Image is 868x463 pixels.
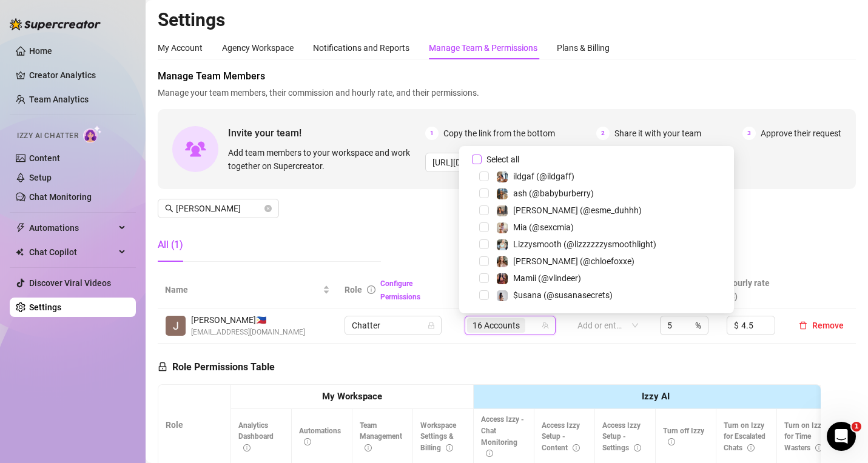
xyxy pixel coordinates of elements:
button: Remove [794,318,849,333]
span: Turn on Izzy for Time Wasters [784,421,825,453]
span: Select all [482,153,524,166]
span: info-circle [304,438,311,445]
iframe: Intercom live chat [827,422,856,451]
span: Access Izzy Setup - Settings [602,421,641,453]
span: Add team members to your workspace and work together on Supercreator. [228,146,420,173]
img: ash (@babyburberry) [497,188,508,199]
span: info-circle [243,444,251,451]
span: 1 [425,127,439,140]
span: info-circle [365,444,372,451]
span: Turn on Izzy for Escalated Chats [724,421,765,453]
span: ash (@babyburberry) [513,188,594,198]
span: info-circle [486,450,493,457]
a: Chat Monitoring [29,192,92,202]
img: logo-BBDzfeDw.svg [10,18,101,30]
a: Content [29,153,60,163]
span: Select tree node [479,256,489,266]
span: info-circle [668,438,675,445]
span: Access Izzy Setup - Content [542,421,580,453]
a: Discover Viral Videos [29,278,111,288]
img: Mamii (@vlindeer) [497,273,508,284]
span: Select tree node [479,222,489,232]
img: John Dhel Felisco [166,316,186,336]
span: 16 Accounts [473,319,520,332]
span: info-circle [446,444,453,451]
span: Select tree node [479,239,489,249]
span: Select tree node [479,188,489,198]
h2: Settings [158,8,856,32]
span: Select tree node [479,290,489,300]
span: info-circle [747,444,755,451]
span: Approve their request [761,127,841,140]
div: Manage Team & Permissions [429,41,537,55]
a: Team Analytics [29,95,89,104]
span: 1 [852,422,861,431]
span: Chatter [352,316,434,335]
span: 3 [742,127,756,140]
input: Search members [176,202,262,215]
span: Select tree node [479,273,489,283]
span: info-circle [815,444,823,451]
span: info-circle [367,285,375,294]
span: Select tree node [479,172,489,181]
span: Remove [812,321,844,330]
span: Manage your team members, their commission and hourly rate, and their permissions. [158,86,856,99]
span: lock [428,322,435,329]
span: Mamii (@vlindeer) [513,273,581,283]
span: Lizzysmooth (@lizzzzzzysmoothlight) [513,239,656,249]
img: Esmeralda (@esme_duhhh) [497,205,508,216]
span: Mia (@sexcmia) [513,222,574,232]
span: 2 [596,127,610,140]
span: [PERSON_NAME] (@esme_duhhh) [513,205,642,215]
span: Turn off Izzy [663,427,704,447]
img: $usana (@susanasecrets) [497,290,508,301]
span: lock [158,362,167,371]
strong: Izzy AI [642,391,670,402]
span: thunderbolt [16,223,25,233]
span: Team Management [360,421,402,453]
img: Chloe (@chloefoxxe) [497,256,508,267]
button: close-circle [264,205,272,212]
span: $usana (@susanasecrets) [513,290,613,300]
span: search [165,204,173,213]
a: Setup [29,173,52,182]
span: Invite your team! [228,125,425,141]
span: Select tree node [479,205,489,215]
div: Notifications and Reports [313,41,409,55]
span: 16 Accounts [467,318,525,333]
img: Mia (@sexcmia) [497,222,508,233]
a: Settings [29,302,61,312]
span: Copy the link from the bottom [443,127,555,140]
a: Home [29,46,52,56]
img: Chat Copilot [16,248,24,256]
span: Name [165,283,320,296]
div: My Account [158,41,203,55]
span: [EMAIL_ADDRESS][DOMAIN_NAME] [191,327,305,338]
div: Plans & Billing [557,41,610,55]
span: Role [345,285,362,295]
span: [PERSON_NAME] (@chloefoxxe) [513,256,634,266]
img: ildgaf (@ildgaff) [497,172,508,182]
div: All (1) [158,238,183,252]
span: Workspace Settings & Billing [420,421,456,453]
span: info-circle [573,444,580,451]
img: Lizzysmooth (@lizzzzzzysmoothlight) [497,239,508,250]
span: Chat Copilot [29,242,115,262]
strong: My Workspace [322,391,382,402]
span: info-circle [634,444,641,451]
span: delete [799,321,807,330]
span: [PERSON_NAME] 🇵🇭 [191,313,305,327]
div: Agency Workspace [222,41,294,55]
span: Manage Team Members [158,69,856,84]
th: Hourly rate ($) [719,271,787,308]
span: ildgaf (@ildgaff) [513,172,574,181]
img: AI Chatter [83,125,102,143]
th: Name [158,271,337,308]
span: Automations [299,427,341,447]
span: Automations [29,218,115,238]
a: Creator Analytics [29,65,126,85]
span: Izzy AI Chatter [17,130,78,142]
span: team [542,322,549,329]
span: Access Izzy - Chat Monitoring [481,415,524,458]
